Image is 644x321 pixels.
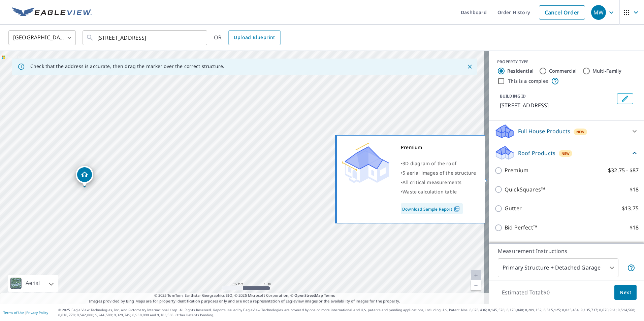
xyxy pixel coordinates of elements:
[324,293,335,298] a: Terms
[507,68,534,74] label: Residential
[496,285,555,300] p: Estimated Total: $0
[402,160,456,167] span: 3D diagram of the roof
[3,310,24,315] a: Terms of Use
[498,258,618,277] div: Primary Structure + Detached Garage
[500,93,526,99] p: BUILDING ID
[498,247,635,255] p: Measurement Instructions
[402,170,476,176] span: 5 aerial images of the structure
[401,168,476,178] div: •
[228,30,280,45] a: Upload Blueprint
[630,185,639,194] p: $18
[494,145,639,161] div: Roof ProductsNew
[627,264,635,272] span: Your report will include the primary structure and a detached garage if one exists.
[342,143,389,183] img: Premium
[494,123,639,139] div: Full House ProductsNew
[294,293,323,298] a: OpenStreetMap
[154,293,335,298] span: © 2025 TomTom, Earthstar Geographics SIO, © 2025 Microsoft Corporation, ©
[26,310,48,315] a: Privacy Policy
[561,151,570,156] span: New
[549,68,577,74] label: Commercial
[12,7,92,17] img: EV Logo
[8,28,76,47] div: [GEOGRAPHIC_DATA]
[465,62,474,71] button: Close
[402,188,457,195] span: Waste calculation table
[617,93,633,104] button: Edit building 1
[8,275,58,292] div: Aerial
[214,30,281,45] div: OR
[234,33,275,42] span: Upload Blueprint
[539,5,585,20] a: Cancel Order
[76,166,93,187] div: Dropped pin, building 1, Residential property, 13020 Us Highway 377 Whitesboro, TX 76273
[630,223,639,232] p: $18
[24,275,42,292] div: Aerial
[620,288,631,297] span: Next
[505,185,545,194] p: QuickSquares™
[500,101,614,109] p: [STREET_ADDRESS]
[614,285,637,300] button: Next
[505,166,528,175] p: Premium
[518,127,570,135] p: Full House Products
[508,78,548,84] label: This is a complex
[576,129,585,135] span: New
[3,311,48,315] p: |
[401,178,476,187] div: •
[471,280,481,290] a: Current Level 20, Zoom Out
[401,203,463,214] a: Download Sample Report
[402,179,461,185] span: All critical measurements
[497,59,636,65] div: PROPERTY TYPE
[452,206,461,212] img: Pdf Icon
[505,204,522,213] p: Gutter
[608,166,639,175] p: $32.75 - $87
[591,5,606,20] div: MW
[97,28,193,47] input: Search by address or latitude-longitude
[471,270,481,280] a: Current Level 20, Zoom In Disabled
[401,143,476,152] div: Premium
[58,308,641,318] p: © 2025 Eagle View Technologies, Inc. and Pictometry International Corp. All Rights Reserved. Repo...
[518,149,555,157] p: Roof Products
[401,187,476,197] div: •
[622,204,639,213] p: $13.75
[401,159,476,168] div: •
[505,223,537,232] p: Bid Perfect™
[30,63,224,69] p: Check that the address is accurate, then drag the marker over the correct structure.
[592,68,622,74] label: Multi-Family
